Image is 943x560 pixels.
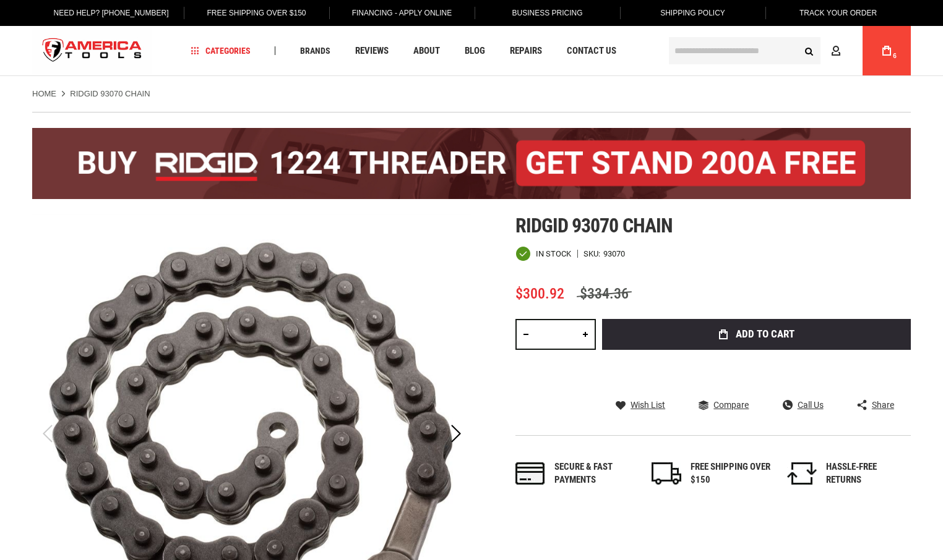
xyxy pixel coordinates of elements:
span: $300.92 [515,285,564,302]
img: payments [515,462,545,485]
a: Brands [295,43,336,59]
span: Repairs [510,46,542,56]
div: 93070 [603,250,625,258]
a: Call Us [783,399,824,410]
a: Compare [699,399,749,410]
img: America Tools [32,28,152,74]
span: Brands [300,46,330,55]
span: About [413,46,440,56]
span: Add to Cart [736,329,794,339]
span: In stock [536,250,571,258]
a: 6 [875,26,898,75]
a: Categories [186,43,256,59]
button: Add to Cart [602,319,911,350]
span: Compare [713,401,749,409]
button: Search [797,39,820,62]
span: Wish List [631,401,665,409]
span: Reviews [355,46,389,56]
span: Call Us [798,401,824,409]
span: Ridgid 93070 chain [515,214,673,237]
a: store logo [32,28,152,74]
span: Shipping Policy [660,9,725,17]
iframe: LiveChat chat widget [769,521,943,560]
span: Blog [465,46,485,56]
a: Wish List [616,399,665,410]
div: HASSLE-FREE RETURNS [826,460,906,487]
div: Secure & fast payments [554,460,635,487]
span: $334.36 [577,285,632,302]
a: Home [32,88,56,100]
span: 6 [893,53,897,59]
strong: RIDGID 93070 CHAIN [70,89,150,98]
a: Reviews [350,43,394,59]
div: FREE SHIPPING OVER $150 [691,460,771,487]
iframe: Secure express checkout frame [600,354,913,389]
a: Blog [459,43,491,59]
a: Contact Us [561,43,622,59]
a: About [408,43,446,59]
strong: SKU [583,250,603,258]
span: Share [872,401,894,409]
a: Repairs [504,43,548,59]
span: Contact Us [567,46,616,56]
img: shipping [652,462,681,485]
img: returns [787,462,817,485]
img: BOGO: Buy the RIDGID® 1224 Threader (26092), get the 92467 200A Stand FREE! [32,128,911,199]
div: Availability [515,246,571,261]
span: Categories [191,46,251,55]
